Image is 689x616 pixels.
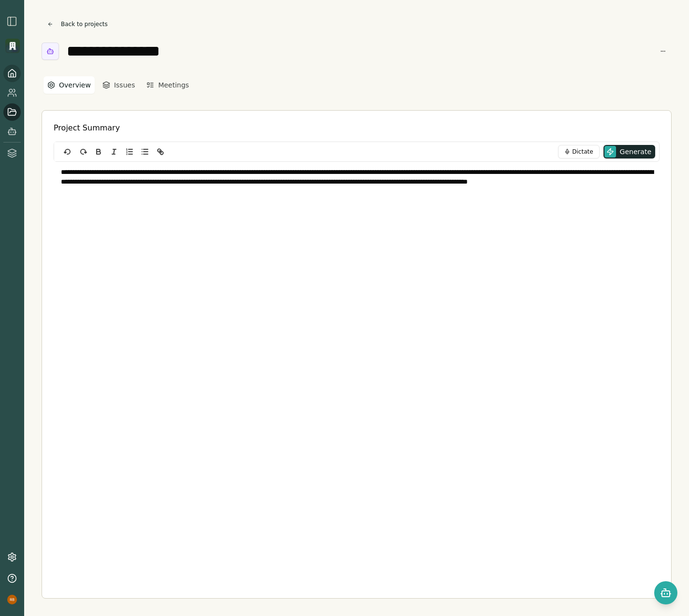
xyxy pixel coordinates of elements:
button: Link [154,146,167,158]
button: Help [3,570,21,587]
button: Generate [603,145,655,158]
img: profile [7,595,17,604]
button: Back to projects [42,17,114,31]
span: Dictate [572,148,593,156]
button: Meetings [143,76,193,94]
button: Open chat [654,581,677,604]
h2: Project Summary [54,122,120,134]
button: Issues [99,76,139,94]
button: undo [61,146,74,158]
span: Generate [620,147,651,157]
button: redo [76,146,90,158]
button: Dictate [558,145,599,158]
img: sidebar [6,15,18,27]
button: Bold [92,146,105,158]
input: Project title [67,43,646,60]
button: Overview [43,76,95,94]
button: Italic [107,146,121,158]
button: Bullet [138,146,152,158]
button: Ordered [123,146,136,158]
img: Organization logo [5,39,20,53]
